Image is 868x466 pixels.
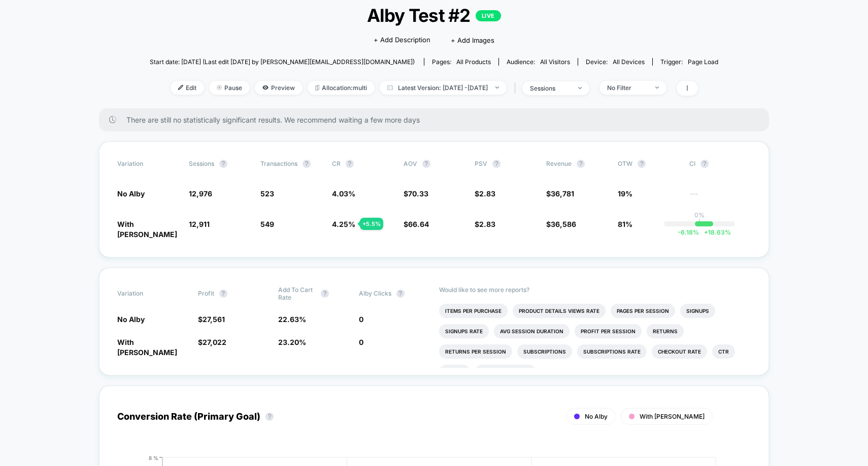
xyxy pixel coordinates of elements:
[278,315,306,324] span: 22.63 %
[652,344,707,359] li: Checkout Rate
[694,211,705,219] p: 0%
[117,315,145,324] span: No Alby
[618,189,632,198] span: 19%
[198,338,226,346] span: $
[265,413,274,421] button: ?
[585,413,608,420] span: No Alby
[189,189,212,198] span: 12,976
[149,454,158,460] tspan: 8 %
[308,81,375,95] span: Allocation: multi
[551,220,576,228] span: 36,586
[203,338,226,346] span: 27,022
[359,289,391,297] span: Alby Clicks
[655,86,659,89] img: end
[689,191,751,198] span: ---
[346,160,354,168] button: ?
[618,220,632,228] span: 81%
[638,160,646,168] button: ?
[359,315,363,324] span: 0
[700,160,709,168] button: ?
[117,338,177,357] span: With [PERSON_NAME]
[203,315,225,324] span: 27,561
[530,84,571,92] div: sessions
[117,160,173,168] span: Variation
[578,58,652,66] span: Device:
[303,160,311,168] button: ?
[198,315,225,324] span: $
[260,220,274,228] span: 549
[618,160,674,168] span: OTW
[712,344,735,359] li: Ctr
[321,289,329,298] button: ?
[546,220,576,228] span: $
[607,84,648,92] div: No Filter
[704,228,708,236] span: +
[217,85,222,90] img: end
[439,344,512,359] li: Returns Per Session
[332,160,341,167] span: CR
[439,304,508,318] li: Items Per Purchase
[456,58,491,66] span: all products
[209,81,250,95] span: Pause
[171,81,204,95] span: Edit
[578,87,582,89] img: end
[380,81,507,95] span: Latest Version: [DATE] - [DATE]
[479,189,495,198] span: 2.83
[422,160,430,168] button: ?
[126,115,749,124] span: There are still no statistically significant results. We recommend waiting a few more days
[432,58,491,66] div: Pages:
[575,324,642,338] li: Profit Per Session
[260,160,297,167] span: Transactions
[475,220,495,228] span: $
[387,85,393,90] img: calendar
[475,365,536,379] li: Alby Clicks rate
[660,58,718,66] div: Trigger:
[150,58,415,66] span: Start date: [DATE] (Last edit [DATE] by [PERSON_NAME][EMAIL_ADDRESS][DOMAIN_NAME])
[494,324,570,338] li: Avg Session Duration
[540,58,570,66] span: All Visitors
[479,220,495,228] span: 2.83
[260,189,274,198] span: 523
[513,304,606,318] li: Product Details Views Rate
[507,58,570,66] div: Audience:
[546,160,572,167] span: Revenue
[404,189,428,198] span: $
[551,189,574,198] span: 36,781
[404,160,417,167] span: AOV
[332,220,355,228] span: 4.25 %
[577,160,585,168] button: ?
[611,304,675,318] li: Pages Per Session
[374,35,430,45] span: + Add Description
[360,218,383,230] div: + 5.5 %
[613,58,645,66] span: all devices
[689,160,745,168] span: CI
[698,219,700,226] p: |
[189,220,210,228] span: 12,911
[699,228,731,236] span: 18.63 %
[492,160,500,168] button: ?
[178,85,183,90] img: edit
[495,86,499,89] img: end
[404,220,429,228] span: $
[178,5,690,26] span: Alby Test #2
[117,189,145,198] span: No Alby
[278,338,306,346] span: 23.20 %
[332,189,355,198] span: 4.03 %
[647,324,684,338] li: Returns
[475,160,487,167] span: PSV
[688,58,718,66] span: Page Load
[359,338,363,346] span: 0
[117,286,173,301] span: Variation
[640,413,705,420] span: With [PERSON_NAME]
[219,160,227,168] button: ?
[439,365,470,379] li: Clicks
[512,81,522,96] span: |
[315,85,319,91] img: rebalance
[255,81,303,95] span: Preview
[219,289,227,298] button: ?
[117,220,177,239] span: With [PERSON_NAME]
[451,36,494,44] span: + Add Images
[396,289,405,298] button: ?
[476,10,501,21] p: LIVE
[439,324,489,338] li: Signups Rate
